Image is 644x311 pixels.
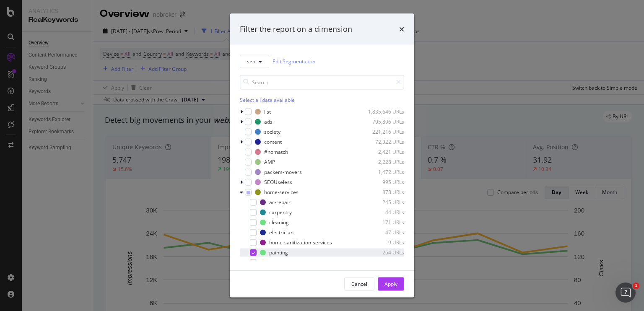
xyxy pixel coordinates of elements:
div: 795,896 URLs [363,118,404,125]
div: 245 URLs [363,199,404,206]
a: Edit Segmentation [273,57,315,66]
div: cleaning [269,219,289,226]
div: ac-repair [269,199,291,206]
div: Select all data available [240,96,404,103]
div: 44 URLs [363,209,404,216]
div: AMP [264,158,275,166]
iframe: Intercom live chat [615,282,636,303]
div: 2,421 URLs [363,148,404,155]
div: Filter the report on a dimension [240,24,352,35]
div: 1,835,646 URLs [363,108,404,115]
div: society [264,128,280,135]
div: modal [230,14,414,298]
div: 221,216 URLs [363,128,404,135]
div: Cancel [351,280,367,288]
div: 47 URLs [363,229,404,236]
button: seo [240,54,269,68]
div: pest-control [269,259,297,266]
input: Search [240,75,404,89]
div: 13 URLs [363,259,404,266]
div: SEOUseless [264,179,292,186]
div: painting [269,249,288,256]
button: Cancel [344,277,374,290]
div: 171 URLs [363,219,404,226]
div: 1,472 URLs [363,168,404,176]
div: home-services [264,189,299,196]
button: Apply [378,277,404,290]
div: electrician [269,229,293,236]
div: 264 URLs [363,249,404,256]
div: packers-movers [264,168,302,176]
div: #nomatch [264,148,288,155]
div: 9 URLs [363,239,404,246]
div: ads [264,118,273,125]
span: 1 [633,282,639,289]
div: 878 URLs [363,189,404,196]
div: times [399,24,404,35]
div: content [264,138,282,145]
span: seo [247,58,255,65]
div: Apply [384,280,397,288]
div: list [264,108,271,115]
div: home-sanitization-services [269,239,332,246]
div: 2,228 URLs [363,158,404,166]
div: 72,322 URLs [363,138,404,145]
div: carpentry [269,209,292,216]
div: 995 URLs [363,179,404,186]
